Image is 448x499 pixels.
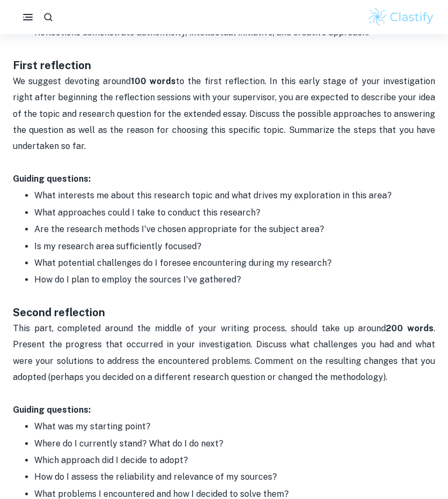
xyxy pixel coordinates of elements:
[131,76,176,86] strong: 100 words
[34,205,435,221] p: What approaches could I take to conduct this research?
[13,73,435,155] p: We suggest devoting around to the first reflection. In this early stage of your investigation rig...
[34,255,435,271] p: What potential challenges do I foresee encountering during my research?
[13,321,435,386] p: This part, completed around the middle of your writing process, should take up around . Present t...
[13,174,91,184] strong: Guiding questions:
[13,57,435,73] h3: First reflection
[34,221,435,237] p: Are the research methods I've chosen appropriate for the subject area?
[34,469,435,485] p: How do I assess the reliability and relevance of my sources?
[34,419,435,435] p: What was my starting point?
[34,272,435,288] p: How do I plan to employ the sources I've gathered?
[386,323,434,333] strong: 200 words
[34,452,435,468] p: Which approach did I decide to adopt?
[13,288,435,321] h3: Second reflection
[34,239,435,255] p: Is my research area sufficiently focused?
[13,405,91,415] strong: Guiding questions:
[34,436,435,452] p: Where do I currently stand? What do I do next?
[34,188,435,204] p: What interests me about this research topic and what drives my exploration in this area?
[367,6,435,28] img: Clastify logo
